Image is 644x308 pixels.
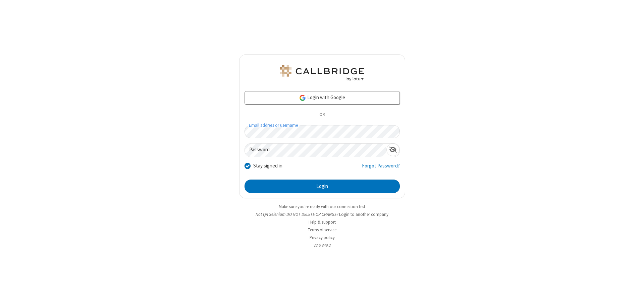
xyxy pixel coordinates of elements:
a: Help & support [309,219,336,225]
li: v2.6.349.2 [239,242,405,248]
span: OR [317,110,327,120]
a: Privacy policy [310,235,335,240]
button: Login to another company [339,211,388,218]
a: Forgot Password? [362,162,400,175]
label: Stay signed in [253,162,282,170]
a: Login with Google [245,91,400,105]
input: Email address or username [245,125,400,138]
input: Password [245,144,386,157]
a: Make sure you're ready with our connection test [279,204,365,209]
img: QA Selenium DO NOT DELETE OR CHANGE [278,65,366,81]
a: Terms of service [308,227,336,233]
li: Not QA Selenium DO NOT DELETE OR CHANGE? [239,211,405,218]
div: Show password [386,144,399,156]
img: google-icon.png [299,94,306,102]
button: Login [245,180,400,193]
